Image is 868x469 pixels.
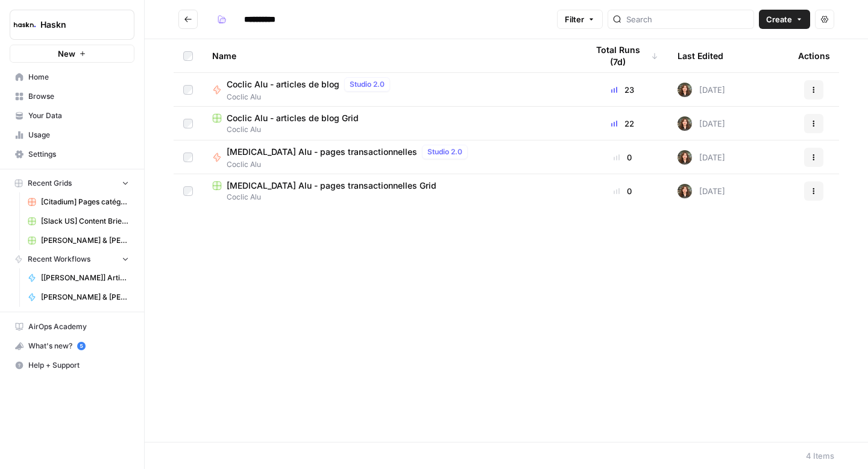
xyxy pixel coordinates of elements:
[28,130,129,140] span: Usage
[626,13,749,25] input: Search
[10,125,134,145] a: Usage
[227,159,473,170] span: Coclic Alu
[227,180,436,192] span: [MEDICAL_DATA] Alu - pages transactionnelles Grid
[58,48,75,60] span: New
[806,450,834,462] div: 4 Items
[10,68,134,87] a: Home
[22,231,134,250] a: [PERSON_NAME] & [PERSON_NAME] - Optimization pages for LLMs Grid
[10,337,134,355] div: What's new?
[10,250,134,268] button: Recent Workflows
[10,356,134,375] button: Help + Support
[227,112,359,124] span: Coclic Alu - articles de blog Grid
[10,45,134,63] button: New
[28,110,129,121] span: Your Data
[587,118,658,130] div: 22
[28,321,129,332] span: AirOps Academy
[212,192,568,203] span: Coclic Alu
[40,19,113,31] span: Haskn
[28,360,129,371] span: Help + Support
[557,10,603,29] button: Filter
[22,268,134,288] a: [[PERSON_NAME]] Articles de blog - Créations
[587,39,658,72] div: Total Runs (7d)
[41,272,129,283] span: [[PERSON_NAME]] Articles de blog - Créations
[28,149,129,160] span: Settings
[678,150,692,165] img: wbc4lf7e8no3nva14b2bd9f41fnh
[28,91,129,102] span: Browse
[678,83,692,97] img: wbc4lf7e8no3nva14b2bd9f41fnh
[212,112,568,135] a: Coclic Alu - articles de blog GridCoclic Alu
[10,317,134,336] a: AirOps Academy
[678,83,725,97] div: [DATE]
[178,10,198,29] button: Go back
[427,146,462,157] span: Studio 2.0
[212,180,568,203] a: [MEDICAL_DATA] Alu - pages transactionnelles GridCoclic Alu
[22,212,134,231] a: [Slack US] Content Brief & Content Generation - Creation
[798,39,830,72] div: Actions
[41,292,129,303] span: [PERSON_NAME] & [PERSON_NAME] - Optimization pages for LLMs
[41,216,129,227] span: [Slack US] Content Brief & Content Generation - Creation
[212,145,568,170] a: [MEDICAL_DATA] Alu - pages transactionnellesStudio 2.0Coclic Alu
[766,13,792,25] span: Create
[28,178,72,189] span: Recent Grids
[678,116,692,131] img: wbc4lf7e8no3nva14b2bd9f41fnh
[22,192,134,212] a: [Citadium] Pages catégorie
[28,254,90,265] span: Recent Workflows
[41,197,129,207] span: [Citadium] Pages catégorie
[80,343,83,349] text: 5
[10,10,134,40] button: Workspace: Haskn
[28,72,129,83] span: Home
[212,124,568,135] span: Coclic Alu
[77,342,86,350] a: 5
[227,92,395,102] span: Coclic Alu
[10,106,134,125] a: Your Data
[678,39,723,72] div: Last Edited
[41,235,129,246] span: [PERSON_NAME] & [PERSON_NAME] - Optimization pages for LLMs Grid
[22,288,134,307] a: [PERSON_NAME] & [PERSON_NAME] - Optimization pages for LLMs
[678,184,692,198] img: wbc4lf7e8no3nva14b2bd9f41fnh
[678,116,725,131] div: [DATE]
[227,146,417,158] span: [MEDICAL_DATA] Alu - pages transactionnelles
[350,79,385,90] span: Studio 2.0
[10,174,134,192] button: Recent Grids
[759,10,810,29] button: Create
[10,145,134,164] a: Settings
[10,336,134,356] button: What's new? 5
[14,14,36,36] img: Haskn Logo
[587,84,658,96] div: 23
[10,87,134,106] a: Browse
[212,77,568,102] a: Coclic Alu - articles de blogStudio 2.0Coclic Alu
[587,151,658,163] div: 0
[678,150,725,165] div: [DATE]
[678,184,725,198] div: [DATE]
[565,13,584,25] span: Filter
[227,78,339,90] span: Coclic Alu - articles de blog
[212,39,568,72] div: Name
[587,185,658,197] div: 0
